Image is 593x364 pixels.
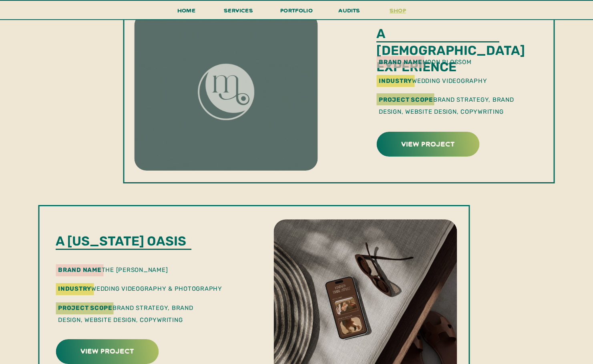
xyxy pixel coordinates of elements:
[379,94,530,115] p: Brand Strategy, Brand Design, Website Design, Copywriting
[379,76,560,84] p: wedding videography
[379,58,422,66] b: brand name
[224,6,253,14] span: services
[57,344,157,357] a: view project
[58,304,113,312] b: Project Scope
[56,233,207,249] p: A [US_STATE] oasis
[338,5,362,19] a: audits
[278,5,316,20] a: portfolio
[58,284,239,292] p: wedding videography & photography
[379,5,417,19] a: shop
[58,302,209,324] p: Brand Strategy, Brand Design, Website Design, Copywriting
[379,77,412,84] b: industry
[222,5,255,20] a: services
[174,5,199,20] a: Home
[58,266,102,274] b: brand name
[58,285,91,292] b: industry
[379,96,433,103] b: Project Scope
[376,26,503,42] p: a [DEMOGRAPHIC_DATA] experience
[379,57,537,65] p: moon blossom
[378,137,478,150] a: view project
[58,265,176,273] p: the [PERSON_NAME]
